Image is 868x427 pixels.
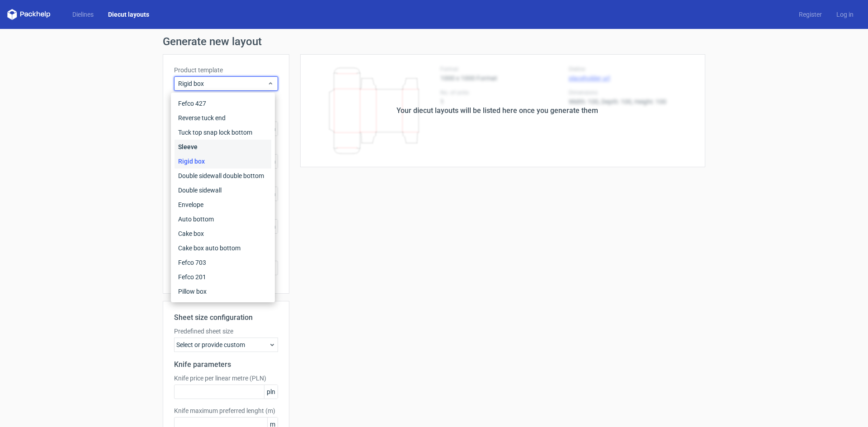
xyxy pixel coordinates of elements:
div: Rigid box [175,154,271,169]
div: Pillow box [175,284,271,299]
label: Predefined sheet size [174,327,278,336]
div: Auto bottom [175,212,271,226]
h1: Generate new layout [163,36,705,47]
a: Dielines [65,10,101,19]
label: Knife price per linear metre (PLN) [174,374,278,383]
div: Fefco 201 [175,270,271,284]
div: Your diecut layouts will be listed here once you generate them [396,105,598,116]
h2: Sheet size configuration [174,312,278,323]
label: Knife maximum preferred lenght (m) [174,406,278,415]
a: Diecut layouts [101,10,156,19]
div: Cake box [175,226,271,241]
div: Double sidewall double bottom [175,169,271,183]
div: Fefco 427 [175,96,271,111]
a: Register [792,10,829,19]
div: Envelope [175,197,271,212]
div: Reverse tuck end [175,111,271,125]
div: Tuck top snap lock bottom [175,125,271,140]
div: Cake box auto bottom [175,241,271,255]
a: Log in [829,10,861,19]
div: Sleeve [175,140,271,154]
h2: Knife parameters [174,359,278,370]
span: pln [264,385,278,399]
div: Select or provide custom [174,338,278,352]
span: Rigid box [178,79,267,88]
div: Double sidewall [175,183,271,197]
label: Product template [174,66,278,75]
div: Fefco 703 [175,255,271,270]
